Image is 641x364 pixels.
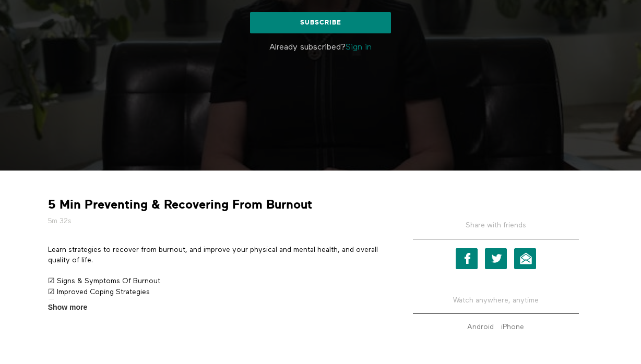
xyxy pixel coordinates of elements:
[465,323,496,331] a: Android
[514,248,536,269] a: Email
[501,323,524,331] strong: iPhone
[48,302,87,313] span: Show more
[48,197,312,213] strong: 5 Min Preventing & Recovering From Burnout
[413,220,579,239] h5: Share with friends
[48,216,383,226] h5: 5m 32s
[250,12,391,33] a: Subscribe
[485,248,507,269] a: Twitter
[48,245,383,266] p: Learn strategies to recover from burnout, and improve your physical and mental health, and overal...
[456,248,478,269] a: Facebook
[467,323,494,331] strong: Android
[48,276,383,308] p: ☑ Signs & Symptoms Of Burnout ☑ Improved Coping Strategies ☑ Enhanced Mental Wellbeing
[346,43,372,52] a: Sign in
[413,287,579,314] h5: Watch anywhere, anytime
[173,41,468,54] p: Already subscribed?
[498,323,527,331] a: iPhone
